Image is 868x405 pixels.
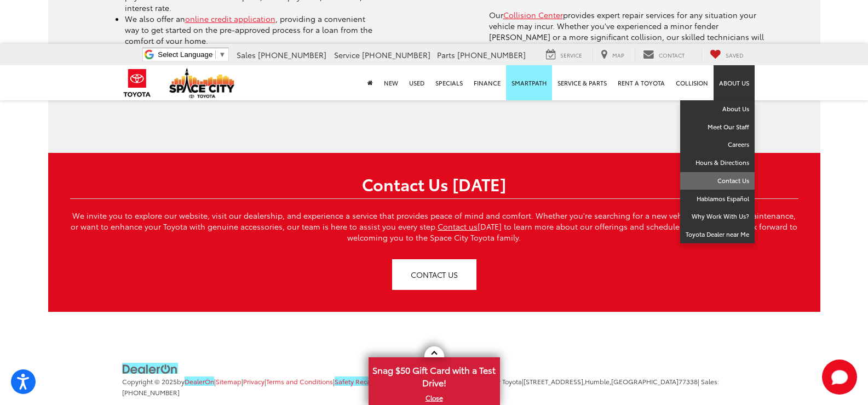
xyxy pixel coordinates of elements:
a: About Us [714,65,755,100]
a: Home [362,65,378,100]
span: [PHONE_NUMBER] [457,49,526,60]
span: | [214,377,242,386]
span: Sales [237,49,256,60]
p: We invite you to explore our website, visit our dealership, and experience a service that provide... [70,210,798,243]
span: Saved [726,51,744,59]
img: tab_keywords_by_traffic_grey.svg [109,64,118,72]
img: DealerOn [122,363,178,375]
span: | [265,377,333,386]
div: Domain Overview [42,65,98,72]
div: v 4.0.25 [31,18,54,26]
a: Select Language​ [158,50,226,59]
a: Collision [670,65,714,100]
span: Map [612,51,624,59]
a: Why Work With Us? [680,208,755,226]
a: Terms and Conditions [266,377,333,386]
a: Used [404,65,430,100]
button: Toggle Chat Window [822,360,857,395]
span: | [242,377,265,386]
a: Map [593,49,633,61]
a: online credit application [185,13,275,24]
a: Safety Recalls & Service Campaigns, Opens in a new tab [335,377,445,386]
a: Specials [430,65,468,100]
span: ▼ [219,50,226,59]
span: [PHONE_NUMBER] [122,387,180,397]
img: Toyota [117,65,158,101]
p: Our provides expert repair services for any situation your vehicle may incur. Whether you've expe... [489,9,766,53]
a: About Us [680,100,755,118]
div: Keywords by Traffic [121,65,185,72]
svg: Start Chat [822,360,857,395]
span: Contact [659,51,685,59]
span: Select Language [158,50,212,59]
a: Collision Center [503,9,563,20]
span: Service [334,49,360,60]
a: Careers [680,136,755,154]
img: logo_orange.svg [18,18,26,26]
a: My Saved Vehicles [702,49,752,61]
a: New [378,65,404,100]
span: Parts [437,49,455,60]
li: We also offer an , providing a convenient way to get started on the pre-approved process for a lo... [125,13,380,46]
div: Domain: [DOMAIN_NAME] [28,28,120,37]
a: Rent a Toyota [612,65,670,100]
span: [GEOGRAPHIC_DATA] [611,377,679,386]
img: Space City Toyota [169,68,235,98]
span: | [522,377,698,386]
h2: Contact Us [DATE] [70,175,798,193]
p: In addition to traditional financing, our Toyota dealer near , offers enticing Toyota lease deals... [103,57,380,101]
a: Toyota Dealer near Me [680,226,755,243]
a: Contact [635,49,693,61]
span: [STREET_ADDRESS], [524,377,585,386]
span: 77338 [679,377,698,386]
a: SmartPath [506,65,552,100]
a: Service & Parts [552,65,612,100]
span: Humble, [585,377,611,386]
a: DealerOn Home Page [185,377,214,386]
span: by [177,377,214,386]
a: Hours & Directions [680,154,755,172]
span: [PHONE_NUMBER] [258,49,326,60]
a: Sitemap [216,377,242,386]
a: Contact Us [680,172,755,190]
a: CONTACT US [392,259,476,290]
span: ​ [215,50,216,59]
a: Service [538,49,590,61]
span: Copyright © 2025 [122,377,177,386]
a: Finance [468,65,506,100]
span: Service [560,51,582,59]
a: Contact us [438,221,478,232]
a: Privacy [243,377,265,386]
img: website_grey.svg [18,28,26,37]
span: Snag $50 Gift Card with a Test Drive! [370,358,499,392]
span: | [333,377,445,386]
a: Meet Our Staff [680,118,755,136]
span: [PHONE_NUMBER] [362,49,430,60]
a: DealerOn [122,363,178,374]
img: tab_domain_overview_orange.svg [30,64,38,72]
a: Hablamos Español [680,190,755,208]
